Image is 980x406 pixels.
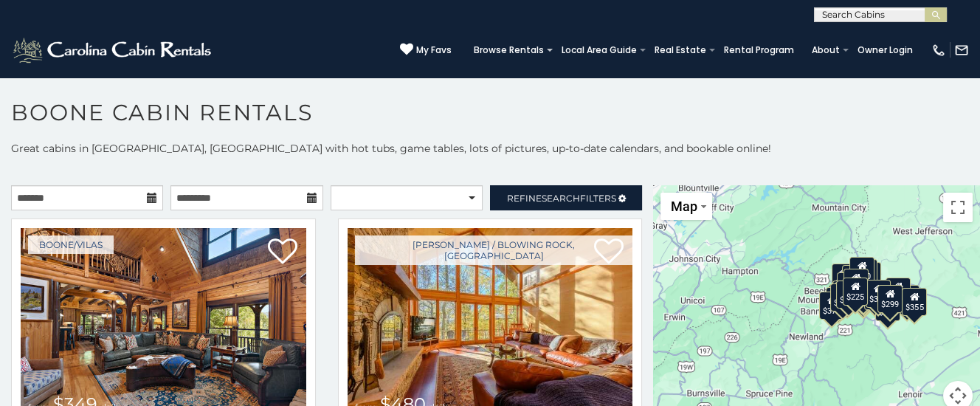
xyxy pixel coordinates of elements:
div: $375 [819,291,844,319]
div: $350 [874,293,900,321]
img: phone-regular-white.png [931,43,946,58]
div: $210 [843,269,869,297]
a: Browse Rentals [466,40,551,61]
a: Add to favorites [268,237,297,268]
div: $299 [877,285,903,313]
span: Search [542,193,580,204]
div: $395 [835,281,860,309]
button: Toggle fullscreen view [943,193,973,222]
div: $225 [843,278,868,306]
a: [PERSON_NAME] / Blowing Rock, [GEOGRAPHIC_DATA] [355,235,633,265]
div: $250 [856,262,881,290]
a: Rental Program [717,40,801,61]
span: Refine Filters [507,193,616,204]
button: Change map style [660,193,712,220]
img: White-1-2.png [11,35,215,65]
div: $355 [902,288,927,316]
div: $315 [850,282,875,310]
div: $635 [831,264,856,292]
div: $320 [849,256,874,284]
a: RefineSearchFilters [490,185,642,210]
a: Boone/Vilas [28,235,114,254]
span: My Favs [416,44,452,57]
a: About [804,40,847,61]
div: $930 [886,278,911,306]
img: mail-regular-white.png [954,43,969,58]
div: $325 [830,283,855,311]
a: My Favs [400,43,452,58]
a: Owner Login [850,40,920,61]
a: Real Estate [647,40,714,61]
a: Local Area Guide [554,40,644,61]
span: Map [671,199,697,214]
div: $380 [866,279,891,307]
